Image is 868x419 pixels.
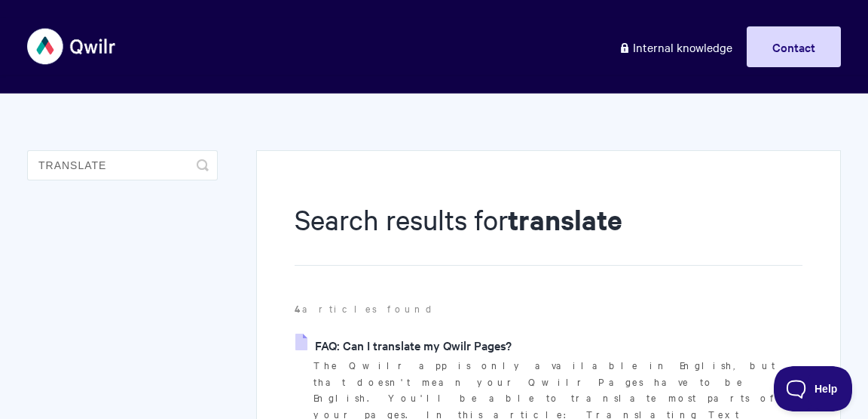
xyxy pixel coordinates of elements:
[295,200,802,266] h1: Search results for
[607,26,744,67] a: Internal knowledge
[747,26,841,67] a: Contact
[295,334,512,356] a: FAQ: Can I translate my Qwilr Pages?
[295,301,302,316] strong: 4
[508,201,622,238] strong: translate
[295,300,802,317] p: articles found
[774,366,853,411] iframe: Toggle Customer Support
[27,150,218,180] input: Search
[27,18,117,75] img: Qwilr Help Center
